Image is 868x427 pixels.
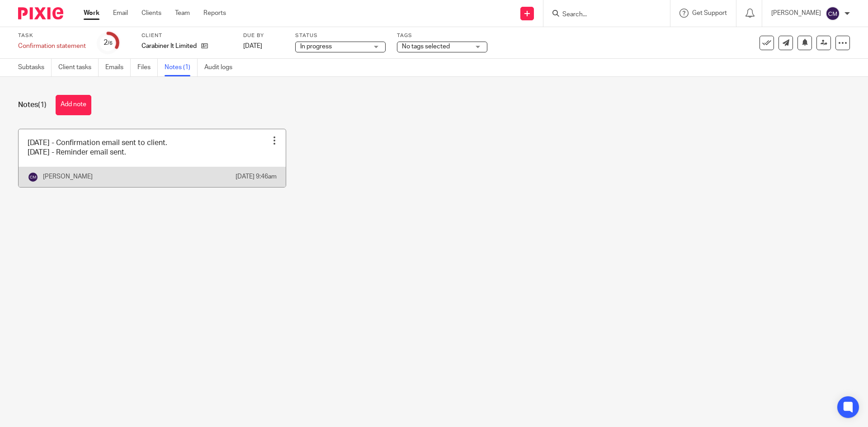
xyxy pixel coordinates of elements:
a: Reports [203,9,226,18]
p: [DATE] 9:46am [236,172,277,181]
img: Pixie [18,7,63,19]
span: No tags selected [402,43,450,50]
label: Due by [243,32,284,39]
span: In progress [300,43,332,50]
span: [DATE] [243,43,262,49]
label: Task [18,32,86,39]
img: svg%3E [28,172,38,183]
p: Carabiner It Limited [142,42,197,51]
h1: Notes [18,100,47,110]
button: Add note [56,95,91,115]
p: [PERSON_NAME] [771,9,821,18]
label: Tags [397,32,487,39]
label: Status [295,32,386,39]
div: 2 [104,38,113,48]
a: Email [113,9,128,18]
span: Get Support [692,10,727,16]
a: Audit logs [204,59,239,76]
a: Work [84,9,99,18]
small: /6 [108,41,113,46]
a: Notes (1) [165,59,198,76]
input: Search [561,11,643,19]
a: Files [137,59,158,76]
span: (1) [38,101,47,108]
div: Confirmation statement [18,42,86,51]
a: Emails [105,59,131,76]
p: [PERSON_NAME] [43,172,93,181]
a: Clients [142,9,161,18]
img: svg%3E [826,6,840,21]
a: Team [175,9,190,18]
a: Subtasks [18,59,52,76]
a: Client tasks [58,59,99,76]
label: Client [142,32,232,39]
